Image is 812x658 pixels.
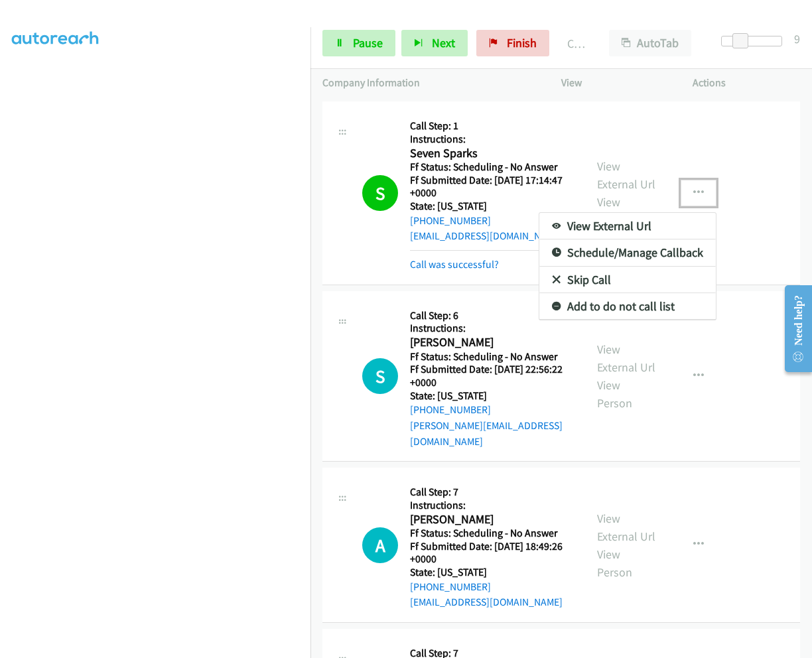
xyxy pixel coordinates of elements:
a: View External Url [539,213,716,239]
a: Add to do not call list [539,293,716,320]
a: Schedule/Manage Callback [539,239,716,266]
h1: A [362,527,398,563]
h1: S [362,358,398,394]
a: Skip Call [539,267,716,293]
iframe: Resource Center [774,276,812,381]
div: The call is yet to be attempted [362,527,398,563]
iframe: Dialpad [12,26,310,656]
